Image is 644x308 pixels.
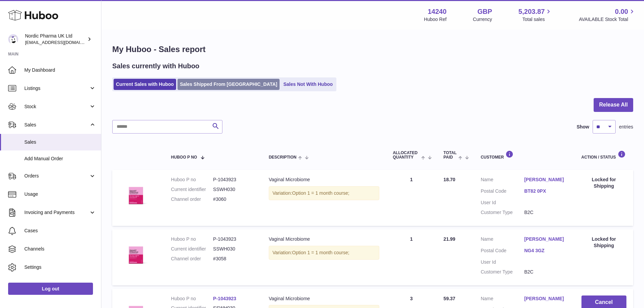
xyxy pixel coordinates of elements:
img: Vaginal_Microbiome_30Capsules_FrontFace.png [119,236,153,270]
dd: #3060 [213,196,255,203]
div: Action / Status [581,150,626,160]
div: Locked for Shipping [581,236,626,249]
span: Sales [24,139,96,145]
td: 1 [386,170,437,226]
span: Add Manual Order [24,156,96,162]
dt: Huboo P no [171,176,213,183]
span: Option 1 = 1 month course; [292,190,349,196]
h2: Sales currently with Huboo [112,62,199,71]
span: Total sales [522,16,552,23]
div: Huboo Ref [424,16,447,23]
dd: SSWH030 [213,246,255,252]
span: My Dashboard [24,67,96,73]
dd: B2C [524,269,568,275]
dt: Postal Code [481,247,524,256]
dd: P-1043923 [213,236,255,242]
span: [EMAIL_ADDRESS][DOMAIN_NAME] [25,40,99,45]
dt: Name [481,295,524,304]
span: Sales [24,122,89,128]
span: ALLOCATED Quantity [393,151,420,160]
span: Total paid [444,151,457,160]
button: Release All [594,98,633,112]
dt: Name [481,236,524,244]
span: 59.37 [444,296,455,301]
a: Current Sales with Huboo [114,79,176,90]
h1: My Huboo - Sales report [112,44,633,55]
img: Vaginal_Microbiome_30Capsules_FrontFace.png [119,176,153,210]
span: AVAILABLE Stock Total [579,16,636,23]
div: Variation: [269,246,379,260]
dd: SSWH030 [213,186,255,193]
dt: Customer Type [481,269,524,275]
div: Variation: [269,186,379,200]
span: Option 1 = 1 month course; [292,250,349,255]
span: Usage [24,191,96,197]
span: 5,203.87 [519,7,545,16]
label: Show [577,124,589,130]
span: 18.70 [444,177,455,182]
a: NG4 3GZ [524,247,568,254]
dt: User Id [481,259,524,265]
span: Stock [24,103,89,110]
td: 1 [386,229,437,285]
dt: Huboo P no [171,236,213,242]
a: [PERSON_NAME] [524,236,568,242]
span: Channels [24,246,96,252]
dt: Customer Type [481,209,524,216]
span: Description [269,155,296,160]
dd: B2C [524,209,568,216]
span: Huboo P no [171,155,197,160]
span: 21.99 [444,236,455,242]
div: Vaginal Microbiome [269,295,379,302]
span: 0.00 [615,7,628,16]
div: Locked for Shipping [581,176,626,189]
a: 5,203.87 Total sales [519,7,553,23]
a: P-1043923 [213,296,236,301]
dt: Current identifier [171,246,213,252]
span: entries [619,124,633,130]
dt: Huboo P no [171,295,213,302]
strong: 14240 [428,7,447,16]
a: [PERSON_NAME] [524,176,568,183]
div: Customer [481,150,568,160]
dt: Channel order [171,256,213,262]
a: BT82 0PX [524,188,568,194]
dt: User Id [481,199,524,206]
dd: P-1043923 [213,176,255,183]
span: Listings [24,85,89,92]
dt: Channel order [171,196,213,203]
span: Invoicing and Payments [24,209,89,216]
a: Sales Shipped From [GEOGRAPHIC_DATA] [177,79,280,90]
div: Currency [473,16,492,23]
dt: Name [481,176,524,185]
span: Cases [24,228,96,234]
a: Sales Not With Huboo [281,79,335,90]
div: Vaginal Microbiome [269,176,379,183]
a: [PERSON_NAME] [524,295,568,302]
a: 0.00 AVAILABLE Stock Total [579,7,636,23]
span: Orders [24,173,89,179]
dt: Postal Code [481,188,524,196]
span: Settings [24,264,96,270]
dd: #3058 [213,256,255,262]
strong: GBP [477,7,492,16]
div: Nordic Pharma UK Ltd [25,33,86,46]
img: internalAdmin-14240@internal.huboo.com [8,34,18,44]
div: Vaginal Microbiome [269,236,379,242]
a: Log out [8,283,93,295]
dt: Current identifier [171,186,213,193]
